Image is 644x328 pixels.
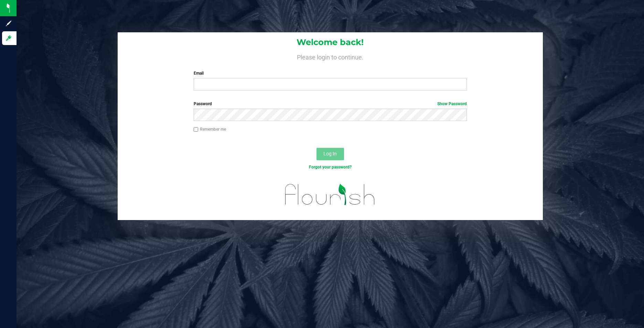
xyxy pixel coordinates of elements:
label: Remember me [194,126,226,132]
h4: Please login to continue. [118,52,543,61]
h1: Welcome back! [118,38,543,47]
inline-svg: Log in [5,35,12,42]
span: Password [194,101,212,106]
img: flourish_logo.svg [277,177,383,211]
a: Show Password [437,101,467,106]
input: Remember me [194,127,198,132]
button: Log In [316,148,344,160]
inline-svg: Sign up [5,20,12,27]
label: Email [194,70,467,76]
span: Log In [323,151,337,156]
a: Forgot your password? [309,165,352,170]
